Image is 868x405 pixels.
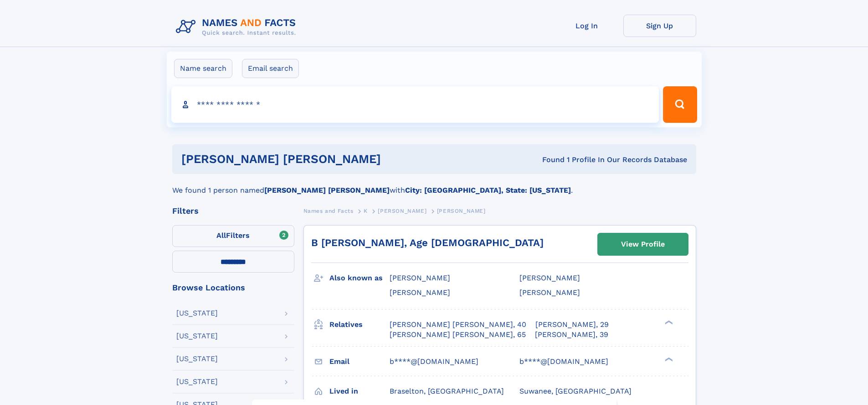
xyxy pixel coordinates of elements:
[216,231,226,240] span: All
[329,384,390,399] h3: Lived in
[462,155,687,165] div: Found 1 Profile In Our Records Database
[663,319,673,325] div: ❯
[550,15,623,37] a: Log In
[390,330,526,340] a: [PERSON_NAME] [PERSON_NAME], 65
[172,225,294,247] label: Filters
[621,234,665,255] div: View Profile
[172,15,303,39] img: Logo Names and Facts
[311,237,544,248] a: B [PERSON_NAME], Age [DEMOGRAPHIC_DATA]
[519,288,580,297] span: [PERSON_NAME]
[174,59,232,78] label: Name search
[598,233,688,255] a: View Profile
[364,208,368,214] span: K
[364,205,368,216] a: K
[535,330,608,340] a: [PERSON_NAME], 39
[390,320,526,330] a: [PERSON_NAME] [PERSON_NAME], 40
[519,274,580,282] span: [PERSON_NAME]
[437,208,486,214] span: [PERSON_NAME]
[172,174,696,196] div: We found 1 person named with .
[264,186,390,195] b: [PERSON_NAME] [PERSON_NAME]
[663,356,673,362] div: ❯
[303,205,354,216] a: Names and Facts
[176,355,218,363] div: [US_STATE]
[176,310,218,317] div: [US_STATE]
[172,207,294,215] div: Filters
[390,288,450,297] span: [PERSON_NAME]
[176,378,218,385] div: [US_STATE]
[390,387,504,395] span: Braselton, [GEOGRAPHIC_DATA]
[181,153,462,165] h1: [PERSON_NAME] [PERSON_NAME]
[329,317,390,332] h3: Relatives
[390,274,450,282] span: [PERSON_NAME]
[378,208,426,214] span: [PERSON_NAME]
[176,332,218,340] div: [US_STATE]
[663,86,697,123] button: Search Button
[171,86,659,123] input: search input
[329,270,390,286] h3: Also known as
[535,320,609,330] a: [PERSON_NAME], 29
[405,186,571,195] b: City: [GEOGRAPHIC_DATA], State: [US_STATE]
[623,15,696,37] a: Sign Up
[242,59,299,78] label: Email search
[378,205,426,216] a: [PERSON_NAME]
[329,354,390,369] h3: Email
[519,387,632,395] span: Suwanee, [GEOGRAPHIC_DATA]
[172,284,294,292] div: Browse Locations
